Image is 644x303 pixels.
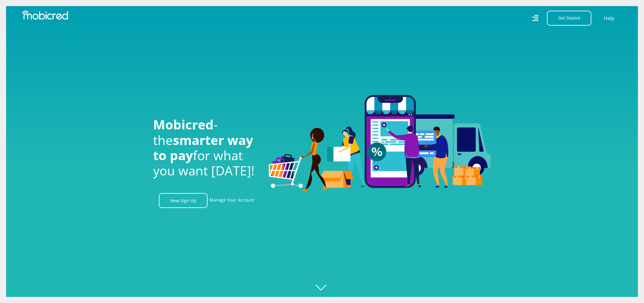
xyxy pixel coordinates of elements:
h1: - the for what you want [DATE]! [153,117,260,178]
button: Get Started [547,11,591,26]
img: Mobicred [22,11,68,20]
a: Help [604,14,615,22]
a: New Sign Up [159,193,208,208]
span: smarter way to pay [153,131,253,164]
a: Manage Your Account [209,193,254,208]
span: Mobicred [153,116,214,133]
img: Welcome to Mobicred [269,95,491,191]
